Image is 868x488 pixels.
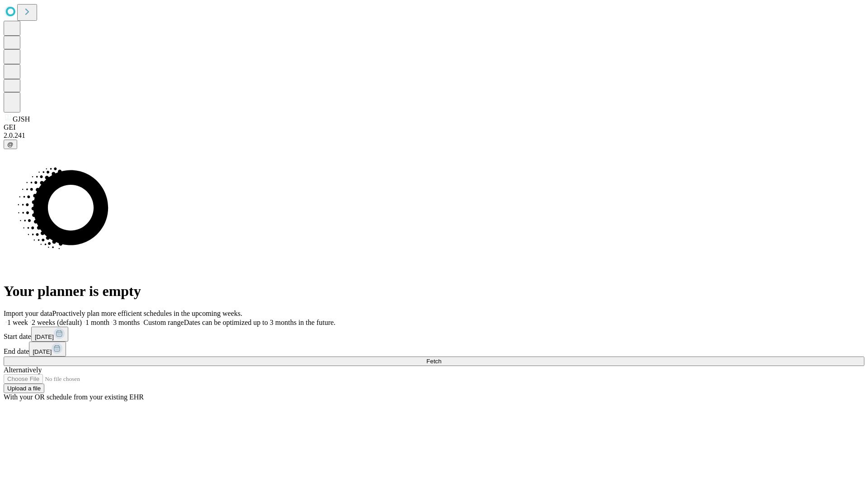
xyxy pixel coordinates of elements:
button: Fetch [4,357,864,366]
div: End date [4,342,864,357]
span: 3 months [113,319,140,326]
span: GJSH [13,115,30,123]
span: 1 week [7,319,28,326]
span: 2 weeks (default) [32,319,82,326]
div: 2.0.241 [4,131,864,140]
span: [DATE] [33,348,52,355]
span: 1 month [85,319,109,326]
span: Proactively plan more efficient schedules in the upcoming weeks. [52,310,242,317]
span: Fetch [426,358,441,365]
button: [DATE] [29,342,66,357]
button: Upload a file [4,384,44,393]
span: Import your data [4,310,52,317]
span: Custom range [143,319,184,326]
span: With your OR schedule from your existing EHR [4,393,144,401]
button: @ [4,140,17,149]
span: @ [7,141,14,148]
h1: Your planner is empty [4,283,864,300]
span: Alternatively [4,366,42,374]
span: [DATE] [35,333,54,340]
span: Dates can be optimized up to 3 months in the future. [184,319,335,326]
div: Start date [4,327,864,342]
button: [DATE] [31,327,68,342]
div: GEI [4,123,864,131]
